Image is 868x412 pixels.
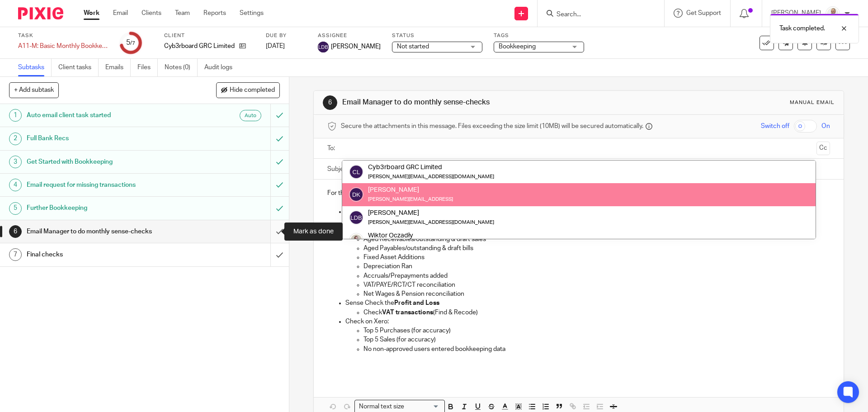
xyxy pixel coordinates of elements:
[204,59,239,76] a: Audit logs
[240,9,264,18] a: Settings
[27,225,183,238] h1: Email Manager to do monthly sense-checks
[761,122,789,131] span: Switch off
[18,32,108,39] label: Task
[327,144,337,153] label: To:
[27,109,183,122] h1: Auto email client task started
[18,7,63,19] img: Pixie
[779,24,825,33] p: Task completed.
[105,59,131,76] a: Emails
[826,6,840,21] img: Mark%20LI%20profiler.png
[363,345,830,354] p: No non-approved users entered bookkeeping data
[27,132,183,145] h1: Full Bank Recs
[363,244,830,253] p: Aged Payables/outstanding & draft bills
[363,271,830,280] p: Accruals/Prepayments added
[323,95,337,110] div: 6
[318,32,381,39] label: Assignee
[357,402,406,412] span: Normal text size
[363,280,830,289] p: VAT/PAYE/RCT/CT reconciliation
[9,179,22,191] div: 4
[203,9,226,18] a: Reports
[240,110,261,121] div: Auto
[363,253,830,262] p: Fixed Asset Additions
[345,298,830,308] p: Sense Check the
[113,9,128,18] a: Email
[368,185,453,194] div: [PERSON_NAME]
[345,317,830,326] p: Check on Xero:
[18,59,52,76] a: Subtasks
[164,42,235,51] p: Cyb3rboard GRC Limited
[363,289,830,298] p: Net Wages & Pension reconciliation
[266,43,285,49] span: [DATE]
[18,42,108,51] div: A11-M: Basic Monthly Bookkeeping
[342,98,598,107] h1: Email Manager to do monthly sense-checks
[821,122,830,131] span: On
[9,109,22,122] div: 1
[368,197,453,202] small: [PERSON_NAME][EMAIL_ADDRESS]
[407,402,439,412] input: Search for option
[27,155,183,169] h1: Get Started with Bookkeeping
[363,262,830,271] p: Depreciation Ran
[165,59,198,76] a: Notes (0)
[349,233,363,247] img: Mark%20LI%20profiler.png
[9,202,22,215] div: 5
[137,59,158,76] a: Files
[363,326,830,335] p: Top 5 Purchases (for accuracy)
[27,178,183,192] h1: Email request for missing transactions
[349,210,363,225] img: svg%3E
[130,41,135,46] small: /7
[9,225,22,238] div: 6
[368,174,494,179] small: [PERSON_NAME][EMAIL_ADDRESS][DOMAIN_NAME]
[327,165,351,174] label: Subject:
[368,163,494,172] div: Cyb3rboard GRC Limited
[164,32,255,39] label: Client
[349,187,363,202] img: svg%3E
[9,82,59,98] button: + Add subtask
[790,99,835,106] div: Manual email
[349,165,363,179] img: svg%3E
[327,189,830,198] p: For this client: Cyb3rboard GRC Limited
[9,248,22,261] div: 7
[58,59,99,76] a: Client tasks
[266,32,307,39] label: Due by
[816,142,830,155] button: Cc
[397,43,429,50] span: Not started
[175,9,190,18] a: Team
[9,133,22,145] div: 2
[27,248,183,261] h1: Final checks
[499,43,536,50] span: Bookkeeping
[368,220,494,225] small: [PERSON_NAME][EMAIL_ADDRESS][DOMAIN_NAME]
[368,231,453,240] div: Wiktor Oczadły
[382,309,433,316] strong: VAT transactions
[84,9,99,18] a: Work
[27,201,183,215] h1: Further Bookkeeping
[368,208,494,217] div: [PERSON_NAME]
[216,82,280,98] button: Hide completed
[318,42,329,52] img: svg%3E
[363,308,830,317] p: Check (Find & Recode)
[9,156,22,168] div: 3
[331,42,381,51] span: [PERSON_NAME]
[392,32,482,39] label: Status
[142,9,161,18] a: Clients
[230,87,275,94] span: Hide completed
[341,122,643,131] span: Secure the attachments in this message. Files exceeding the size limit (10MB) will be secured aut...
[394,300,439,306] strong: Profit and Loss
[126,38,135,48] div: 5
[363,335,830,344] p: Top 5 Sales (for accuracy)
